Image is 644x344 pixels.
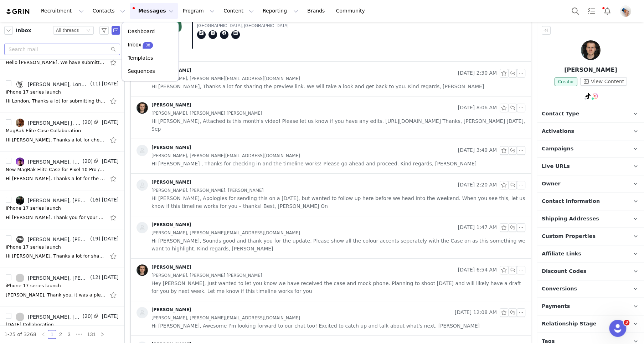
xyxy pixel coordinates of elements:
p: 38 [146,43,150,48]
span: HI [PERSON_NAME], Thanks a lot for sharing the preview link. We will take a look and get back to ... [151,83,484,90]
img: placeholder-contacts.jpeg [136,222,148,233]
span: [DATE] 3:49 AM [458,146,497,155]
span: (20) [81,119,93,126]
div: iPhone 17 series launch [6,89,61,96]
span: Contact Information [542,198,600,205]
span: Contact Type [542,110,579,118]
li: 3 [65,330,73,339]
button: Messages [130,3,178,19]
li: Next 3 Pages [73,330,85,339]
p: Kind regards, [8,46,375,52]
span: Owner [542,180,561,188]
span: (20) [81,313,93,320]
img: f9f86e15-50e5-4498-aad2-557f4b9f97fb.jpg [136,102,148,114]
div: [PERSON_NAME] [DATE] 3:49 AM[PERSON_NAME], [PERSON_NAME][EMAIL_ADDRESS][DOMAIN_NAME] HI [PERSON_N... [131,139,531,173]
i: icon: search [111,47,116,52]
a: [PERSON_NAME], [PERSON_NAME] Tesla [16,274,89,282]
a: [PERSON_NAME][EMAIL_ADDRESS][DOMAIN_NAME] [87,114,197,119]
span: Conversions [542,285,577,293]
div: [PERSON_NAME], [PERSON_NAME] [28,198,89,203]
div: [PERSON_NAME], [PERSON_NAME] Upwards. [28,159,81,165]
span: | [86,113,87,119]
span: Affiliate Links [542,250,581,258]
input: Search mail [4,44,120,55]
div: [PERSON_NAME], London Tastic Talk [28,81,89,87]
a: [EMAIL_ADDRESS][DOMAIN_NAME] [100,14,185,20]
li: Previous Page [39,330,48,339]
div: [PERSON_NAME] [151,307,191,313]
button: Content [219,3,258,19]
div: Nadia, Thank you, it was a pleasure. Sent from my iPhone On Sep 29, 2025, at 5:21 PM, Angie J <an... [6,291,105,299]
div: [PERSON_NAME], [PERSON_NAME] PMR [28,236,89,242]
span: Creator [555,78,578,86]
span: [DATE] 2:20 AM [458,181,497,189]
span: Inbox [16,27,31,34]
a: [PERSON_NAME], [PERSON_NAME] [16,313,81,321]
li: 131 [85,330,98,339]
a: 1 [48,330,56,338]
button: View Content [580,77,627,86]
div: [PERSON_NAME] [DATE] 12:08 AM[PERSON_NAME], [PERSON_NAME][EMAIL_ADDRESS][DOMAIN_NAME] Hi [PERSON_... [131,301,531,335]
span: Hi [PERSON_NAME], Awesome I'm looking forward to our chat too! Excited to catch up and talk about... [151,322,480,330]
a: Community [332,3,372,19]
img: placeholder-contacts.jpeg [136,145,148,156]
span: 3 [624,320,629,325]
div: Father's Day Collaboration [6,321,54,328]
button: Contacts [88,3,129,19]
a: [PERSON_NAME], [PERSON_NAME] Upwards. [16,158,81,166]
span: [PERSON_NAME], [PERSON_NAME], [PERSON_NAME] [151,186,263,194]
div: [PERSON_NAME], [PERSON_NAME] [28,314,81,320]
img: instagram.svg [592,93,598,99]
span: [DATE] 12:08 AM [455,308,497,317]
p: Inbox [128,41,141,49]
img: Orchid Media [9,91,40,146]
button: Search [567,3,583,19]
span: -- [3,79,6,85]
img: c70d4138-519f-41cc-9fb8-0ceec8ce2e57.jpg [16,80,24,89]
img: ece2ed75-d924-4fb0-897e-307f062f0b70--s.jpg [16,235,24,244]
span: Custom Properties [542,233,596,240]
a: 2 [57,330,65,338]
div: [PERSON_NAME] [151,102,191,108]
div: [PERSON_NAME] [DATE] 2:20 AM[PERSON_NAME], [PERSON_NAME], [PERSON_NAME] Hi [PERSON_NAME], Apologi... [131,174,531,216]
div: All threads [56,26,79,34]
img: Kyle 𝗦𝗰𝗵𝗺𝗶𝗱𝘁 [581,40,601,60]
img: TikTok [51,128,56,133]
img: Instagram [62,128,67,133]
i: icon: down [86,28,91,33]
a: [PERSON_NAME], [PERSON_NAME] [16,196,89,205]
div: HI Rachel, Thanks a lot for checking in and I have released your shipment! You should receive shi... [6,136,105,144]
span: Discount Codes [542,268,586,275]
img: LinkedIn [85,128,90,133]
div: [PERSON_NAME] [DATE] 2:30 AM[PERSON_NAME], [PERSON_NAME][EMAIL_ADDRESS][DOMAIN_NAME] HI [PERSON_N... [131,62,531,96]
img: 491c984f-4a4c-4ec8-abf9-0c62087da0e8.jpg [16,158,24,166]
p: HI [PERSON_NAME], [8,25,375,31]
li: 1 [48,330,56,339]
li: Next Page [98,330,107,339]
p: [PERSON_NAME] [8,57,375,63]
div: Hi Nadia, Thank you for your understanding. That sounds good, and I will look forward to reaching... [6,214,105,221]
span: Send Email [112,26,120,35]
div: [PERSON_NAME] J, [PERSON_NAME] [28,120,81,126]
span: [DATE] 6:54 AM [458,266,497,274]
div: [PERSON_NAME] [DATE] 1:47 AM[PERSON_NAME], [PERSON_NAME][EMAIL_ADDRESS][DOMAIN_NAME] Hi [PERSON_N... [131,216,531,258]
span: Hi [PERSON_NAME], Sounds good and thank you for the update. Please show all the colour accents se... [151,237,525,253]
a: Tasks [583,3,599,19]
img: grin logo [6,8,31,15]
span: [PERSON_NAME], [PERSON_NAME][EMAIL_ADDRESS][DOMAIN_NAME] [151,152,300,160]
p: [PERSON_NAME] [537,66,644,74]
button: Notifications [599,3,615,19]
span: (20) [81,158,93,165]
div: Hello Angie, We have submitted the proposal, and we have some interesting videos planned for the ... [6,59,105,66]
p: Dashboard [128,28,155,35]
span: Campaigns [542,145,573,153]
img: 7bd46429-8e9c-4706-a7c0-304f53a0105a.jpg [16,196,24,205]
button: Profile [615,5,638,17]
div: [PERSON_NAME], [PERSON_NAME] Tesla [28,275,89,281]
img: placeholder-contacts.jpeg [136,307,148,318]
span: Payments [542,303,570,310]
div: [PERSON_NAME] [151,222,191,228]
span: Hi [PERSON_NAME], Apologies for sending this on a [DATE], but wanted to follow up here before we ... [151,194,525,210]
div: [PERSON_NAME] [DATE] 6:54 AM[PERSON_NAME], [PERSON_NAME] [PERSON_NAME] Hey [PERSON_NAME], Just wa... [131,259,531,301]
